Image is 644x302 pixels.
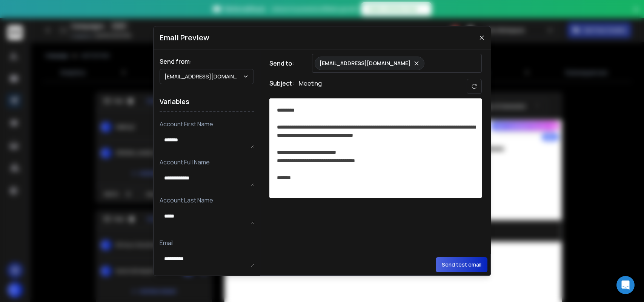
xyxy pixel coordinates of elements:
[269,59,300,68] h1: Send to:
[164,73,243,80] p: [EMAIL_ADDRESS][DOMAIN_NAME]
[160,196,254,205] p: Account Last Name
[299,79,322,94] p: Meeting
[616,276,635,294] div: Open Intercom Messenger
[160,32,209,43] h1: Email Preview
[160,92,254,112] h1: Variables
[160,120,254,129] p: Account First Name
[320,60,410,67] p: [EMAIL_ADDRESS][DOMAIN_NAME]
[160,57,254,66] h1: Send from:
[269,79,294,94] h1: Subject:
[436,257,487,272] button: Send test email
[160,158,254,167] p: Account Full Name
[160,238,254,247] p: Email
